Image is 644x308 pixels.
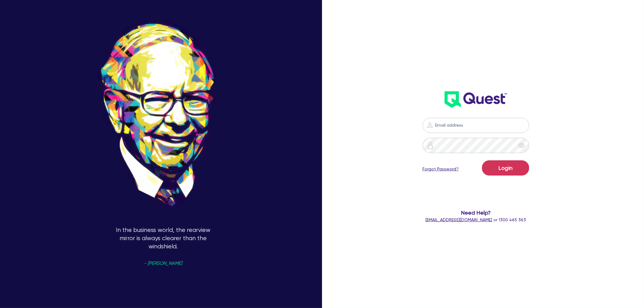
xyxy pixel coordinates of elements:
span: eye [519,142,525,149]
a: [EMAIL_ADDRESS][DOMAIN_NAME] [426,217,492,222]
span: Need Help? [388,208,563,217]
span: or 1300 465 363 [426,217,526,222]
img: icon-password [427,142,434,149]
span: - [PERSON_NAME] [144,261,182,266]
button: Login [482,160,529,176]
input: Email address [423,118,529,133]
a: Forgot Password? [423,166,459,172]
img: icon-password [426,121,434,129]
img: wH2k97JdezQIQAAAABJRU5ErkJggg== [445,91,507,108]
